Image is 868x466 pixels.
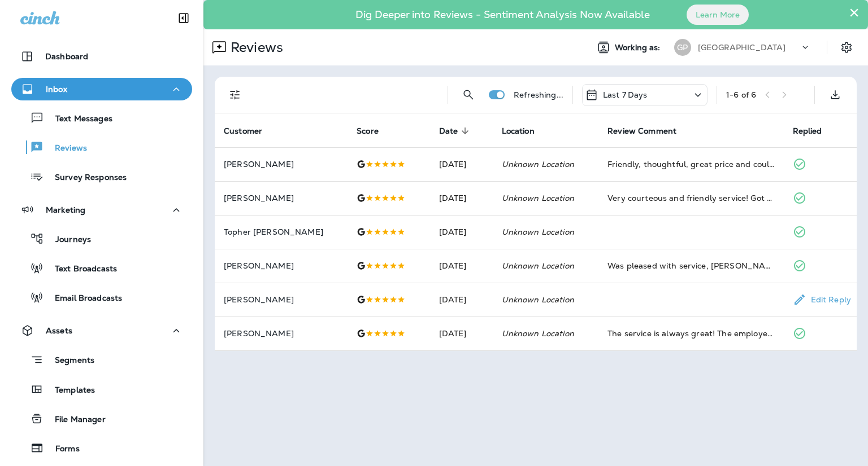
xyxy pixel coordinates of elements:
[224,194,338,203] p: [PERSON_NAME]
[824,83,847,106] button: Export as CSV
[168,7,199,29] button: Collapse Sidebar
[836,37,857,58] button: Settings
[849,3,860,21] button: Close
[224,126,262,136] span: Customer
[44,143,87,154] p: Reviews
[323,13,683,16] p: Dig Deeper into Reviews - Sentiment Analysis Now Available
[45,52,88,61] p: Dashboard
[430,181,493,215] td: [DATE]
[357,126,379,136] span: Score
[224,295,338,304] p: [PERSON_NAME]
[11,165,192,188] button: Survey Responses
[11,78,192,100] button: Inbox
[793,126,837,136] span: Replied
[44,235,91,245] p: Journeys
[11,319,192,342] button: Assets
[502,126,535,136] span: Location
[502,261,574,271] em: Unknown Location
[457,83,480,106] button: Search Reviews
[502,227,574,237] em: Unknown Location
[11,135,192,159] button: Reviews
[502,294,574,305] em: Unknown Location
[607,328,774,339] div: The service is always great! The employees treat you with respect!
[44,114,112,125] p: Text Messages
[46,326,72,335] p: Assets
[11,377,192,401] button: Templates
[439,126,473,136] span: Date
[502,159,574,169] em: Unknown Location
[793,126,822,136] span: Replied
[11,199,192,221] button: Marketing
[224,126,277,136] span: Customer
[430,283,493,316] td: [DATE]
[11,45,192,68] button: Dashboard
[11,436,192,460] button: Forms
[615,43,663,52] span: Working as:
[224,160,338,169] p: [PERSON_NAME]
[502,328,574,338] em: Unknown Location
[226,39,283,56] p: Reviews
[11,256,192,280] button: Text Broadcasts
[44,173,127,183] p: Survey Responses
[674,39,691,56] div: GP
[607,126,691,136] span: Review Comment
[607,126,676,136] span: Review Comment
[607,159,774,170] div: Friendly, thoughtful, great price and couldn't be happier. I felt like the listened to me and we ...
[224,329,338,338] p: [PERSON_NAME]
[44,444,80,455] p: Forms
[357,126,393,136] span: Score
[224,83,246,106] button: Filters
[439,126,458,136] span: Date
[502,193,574,203] em: Unknown Location
[430,249,493,283] td: [DATE]
[687,5,749,25] button: Learn More
[607,192,774,204] div: Very courteous and friendly service! Got me in and fixed my tire in a very timely manner!
[11,106,192,130] button: Text Messages
[607,260,774,271] div: Was pleased with service, justin was really helpful!
[430,316,493,350] td: [DATE]
[46,85,67,94] p: Inbox
[806,295,851,304] p: Edit Reply
[430,147,493,181] td: [DATE]
[46,205,85,214] p: Marketing
[44,293,122,304] p: Email Broadcasts
[44,415,106,425] p: File Manager
[726,90,756,99] div: 1 - 6 of 6
[11,227,192,250] button: Journeys
[514,90,563,99] p: Refreshing...
[11,407,192,430] button: File Manager
[44,385,95,396] p: Templates
[11,348,192,372] button: Segments
[698,43,785,52] p: [GEOGRAPHIC_DATA]
[44,355,94,367] p: Segments
[11,285,192,309] button: Email Broadcasts
[224,261,338,270] p: [PERSON_NAME]
[44,264,117,275] p: Text Broadcasts
[502,126,549,136] span: Location
[603,90,648,99] p: Last 7 Days
[430,215,493,249] td: [DATE]
[224,227,338,236] p: Topher [PERSON_NAME]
